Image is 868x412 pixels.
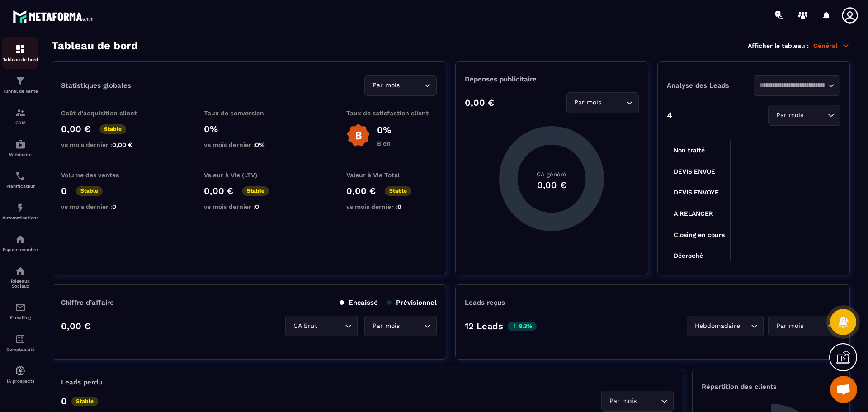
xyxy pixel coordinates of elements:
p: Statistiques globales [61,81,131,90]
p: Général [813,42,850,50]
p: Coût d'acquisition client [61,109,151,117]
span: 0 [112,203,116,210]
span: Hebdomadaire [693,321,742,331]
div: Search for option [364,75,437,96]
input: Search for option [401,321,422,331]
img: scheduler [15,170,26,181]
p: Tableau de bord [2,57,38,62]
input: Search for option [604,98,624,108]
tspan: Closing en cours [674,231,725,239]
img: formation [15,76,26,86]
input: Search for option [759,81,826,90]
a: automationsautomationsEspace membre [2,227,38,259]
p: Volume des ventes [61,171,151,179]
a: automationsautomationsAutomatisations [2,195,38,227]
div: Search for option [566,92,639,113]
div: Search for option [285,316,358,336]
p: vs mois dernier : [204,141,294,148]
tspan: DEVIS ENVOE [674,168,715,175]
img: b-badge-o.b3b20ee6.svg [346,123,370,147]
p: vs mois dernier : [346,203,437,210]
tspan: A RELANCER [674,210,713,217]
p: 0,00 € [346,185,376,196]
span: Par mois [774,321,805,331]
div: Search for option [601,391,674,412]
p: Planificateur [2,184,38,189]
p: Dépenses publicitaire [465,75,638,83]
p: CRM [2,120,38,125]
img: logo [13,8,94,24]
p: Taux de satisfaction client [346,109,437,117]
p: Stable [71,397,98,406]
p: Espace membre [2,247,38,252]
p: 0,00 € [204,185,233,196]
a: accountantaccountantComptabilité [2,327,38,359]
img: email [15,302,26,313]
a: emailemailE-mailing [2,295,38,327]
p: Stable [242,186,269,196]
p: 4 [667,110,673,121]
p: Taux de conversion [204,109,294,117]
p: Réseaux Sociaux [2,279,38,289]
p: Automatisations [2,215,38,220]
p: Chiffre d’affaire [61,298,114,307]
p: E-mailing [2,315,38,320]
p: vs mois dernier : [61,203,151,210]
p: vs mois dernier : [61,141,151,148]
p: Valeur à Vie Total [346,171,437,179]
p: Stable [99,124,126,134]
p: vs mois dernier : [204,203,294,210]
span: 0 [397,203,401,210]
span: 0,00 € [112,141,132,148]
img: automations [15,139,26,150]
img: formation [15,107,26,118]
input: Search for option [638,396,659,406]
p: 0,00 € [61,321,90,331]
input: Search for option [401,81,422,90]
div: Search for option [768,105,840,126]
span: 0 [255,203,259,210]
p: 8.3% [508,322,537,331]
input: Search for option [319,321,343,331]
tspan: DEVIS ENVOYE [674,189,719,196]
p: 0 [61,396,67,407]
img: automations [15,234,26,245]
div: Search for option [754,75,840,96]
p: Valeur à Vie (LTV) [204,171,294,179]
span: Par mois [607,396,638,406]
input: Search for option [742,321,749,331]
a: formationformationTableau de bord [2,37,38,69]
a: Ouvrir le chat [830,376,857,403]
p: Prévisionnel [387,298,437,307]
p: IA prospects [2,379,38,384]
img: social-network [15,265,26,276]
p: Webinaire [2,152,38,157]
a: formationformationTunnel de vente [2,69,38,100]
h3: Tableau de bord [52,39,138,52]
span: 0% [255,141,265,148]
p: Analyse des Leads [667,81,754,90]
div: Search for option [768,316,840,336]
a: social-networksocial-networkRéseaux Sociaux [2,259,38,295]
a: schedulerschedulerPlanificateur [2,164,38,195]
p: Stable [385,186,411,196]
span: Par mois [370,81,401,90]
img: automations [15,365,26,376]
p: 0,00 € [61,123,90,134]
span: Par mois [774,110,805,120]
p: 12 Leads [465,321,503,331]
img: formation [15,44,26,55]
tspan: Non traité [674,147,705,154]
img: accountant [15,334,26,345]
p: Leads perdu [61,378,102,386]
p: 0 [61,185,67,196]
p: 0,00 € [465,97,494,108]
a: automationsautomationsWebinaire [2,132,38,164]
input: Search for option [805,321,826,331]
p: Afficher le tableau : [748,42,809,49]
input: Search for option [805,110,826,120]
p: Comptabilité [2,347,38,352]
p: Leads reçus [465,298,505,307]
a: formationformationCRM [2,100,38,132]
img: automations [15,202,26,213]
